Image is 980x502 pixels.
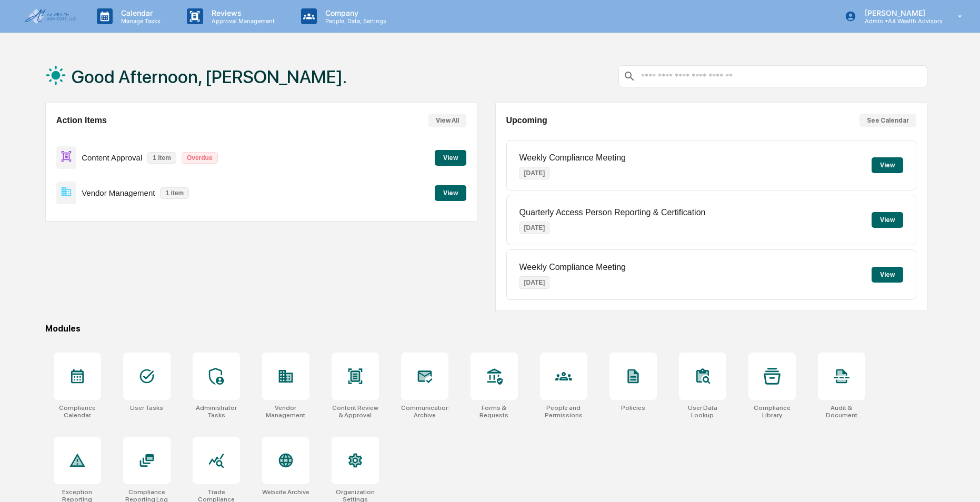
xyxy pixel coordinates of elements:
div: Communications Archive [401,404,448,419]
p: 1 item [147,152,176,164]
h2: Upcoming [506,116,547,125]
p: Overdue [182,152,218,164]
p: Admin • A4 Wealth Advisors [856,17,943,25]
p: Reviews [203,8,280,17]
button: View [872,212,903,228]
button: View [872,157,903,173]
a: View [435,152,466,162]
iframe: Open customer support [946,467,975,496]
div: Forms & Requests [471,404,518,419]
div: Content Review & Approval [332,404,379,419]
p: Quarterly Access Person Reporting & Certification [519,208,706,217]
p: 1 item [160,187,189,199]
p: [DATE] [519,167,550,179]
div: Website Archive [262,488,309,496]
div: Administrator Tasks [193,404,240,419]
div: Compliance Library [748,404,796,419]
h2: Action Items [56,116,107,125]
p: Manage Tasks [113,17,166,25]
div: User Data Lookup [679,404,726,419]
button: View [872,267,903,283]
button: See Calendar [859,114,916,127]
h1: Good Afternoon, [PERSON_NAME]. [72,66,347,87]
div: Compliance Calendar [54,404,101,419]
p: Company [317,8,392,17]
p: Calendar [113,8,166,17]
button: View [435,185,466,201]
p: Weekly Compliance Meeting [519,263,626,272]
div: User Tasks [130,404,163,411]
p: Content Approval [82,153,142,162]
p: Vendor Management [82,188,155,197]
p: People, Data, Settings [317,17,392,25]
a: View [435,187,466,197]
img: logo [25,9,76,24]
p: Weekly Compliance Meeting [519,153,626,163]
div: Policies [621,404,645,411]
p: [DATE] [519,222,550,234]
p: Approval Management [203,17,280,25]
div: Modules [45,324,927,334]
button: View All [428,114,466,127]
button: View [435,150,466,166]
p: [DATE] [519,276,550,289]
p: [PERSON_NAME] [856,8,943,17]
div: People and Permissions [540,404,587,419]
div: Vendor Management [262,404,309,419]
div: Audit & Document Logs [818,404,865,419]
